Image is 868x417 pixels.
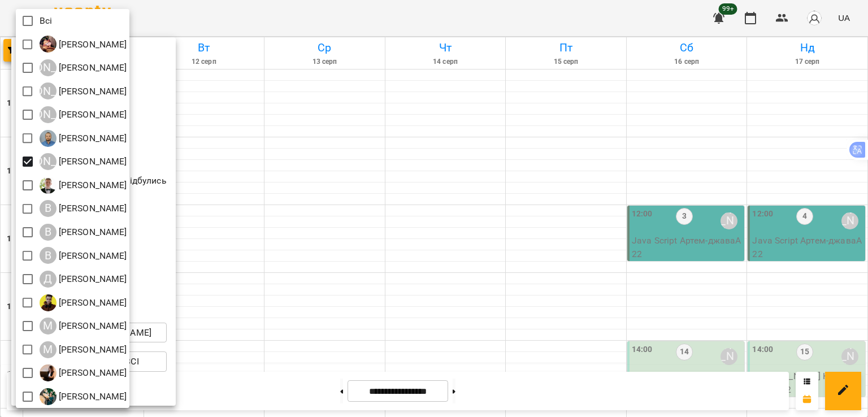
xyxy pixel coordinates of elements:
img: Н [40,364,57,381]
p: [PERSON_NAME] [57,319,127,333]
a: В [PERSON_NAME] [40,177,127,194]
a: І [PERSON_NAME] [40,36,127,53]
div: Владислав Границький [40,200,127,217]
a: О [PERSON_NAME] [40,388,127,405]
p: [PERSON_NAME] [57,390,127,403]
p: [PERSON_NAME] [57,202,127,215]
a: М [PERSON_NAME] [40,341,127,358]
p: [PERSON_NAME] [57,85,127,98]
p: [PERSON_NAME] [57,61,127,75]
img: Д [40,294,57,311]
p: [PERSON_NAME] [57,296,127,310]
a: Д [PERSON_NAME] [40,294,127,311]
p: [PERSON_NAME] [57,225,127,239]
p: Всі [40,14,52,28]
div: Аліна Москаленко [40,82,127,99]
div: Альберт Волков [40,59,127,76]
div: Ольга Мизюк [40,388,127,405]
div: М [40,341,57,358]
p: [PERSON_NAME] [57,155,127,168]
div: Ілля Петруша [40,36,127,53]
a: В [PERSON_NAME] [40,247,127,264]
p: [PERSON_NAME] [57,108,127,121]
div: В [40,224,57,241]
div: [PERSON_NAME] [40,153,57,170]
a: Н [PERSON_NAME] [40,364,127,381]
div: Денис Замрій [40,271,127,288]
div: [PERSON_NAME] [40,82,57,99]
a: М [PERSON_NAME] [40,318,127,335]
p: [PERSON_NAME] [57,132,127,145]
div: Анастасія Герус [40,106,127,123]
a: [PERSON_NAME] [PERSON_NAME] [40,82,127,99]
div: Д [40,271,57,288]
div: М [40,318,57,335]
div: [PERSON_NAME] [40,106,57,123]
div: Михайло Поліщук [40,341,127,358]
a: [PERSON_NAME] [PERSON_NAME] [40,106,127,123]
img: І [40,36,57,53]
a: В [PERSON_NAME] [40,224,127,241]
div: [PERSON_NAME] [40,59,57,76]
div: В [40,200,57,217]
p: [PERSON_NAME] [57,366,127,380]
a: [PERSON_NAME] [PERSON_NAME] [40,59,127,76]
p: [PERSON_NAME] [57,179,127,192]
img: А [40,130,57,147]
p: [PERSON_NAME] [57,249,127,263]
div: Надія Шрай [40,364,127,381]
p: [PERSON_NAME] [57,343,127,357]
a: Д [PERSON_NAME] [40,271,127,288]
p: [PERSON_NAME] [57,38,127,51]
img: В [40,177,57,194]
div: В [40,247,57,264]
a: В [PERSON_NAME] [40,200,127,217]
p: [PERSON_NAME] [57,272,127,286]
a: [PERSON_NAME] [PERSON_NAME] [40,153,127,170]
a: А [PERSON_NAME] [40,130,127,147]
img: О [40,388,57,405]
